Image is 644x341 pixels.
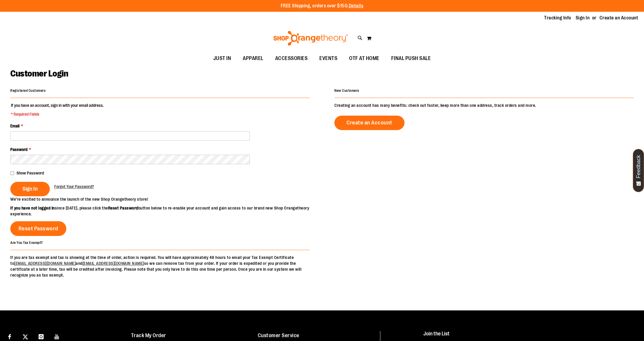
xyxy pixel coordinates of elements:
[10,102,104,117] legend: If you have an account, sign in with your email address.
[23,334,28,340] img: Twitter
[275,52,308,65] span: ACCESSORIES
[213,52,231,65] span: JUST IN
[385,52,437,65] a: FINAL PUSH SALE
[391,52,431,65] span: FINAL PUSH SALE
[108,206,138,210] strong: Reset Password
[10,221,66,236] a: Reset Password
[633,149,644,192] button: Feedback - Show survey
[237,52,269,65] a: APPAREL
[14,261,76,266] a: [EMAIL_ADDRESS][DOMAIN_NAME]
[16,171,44,175] span: Show Password
[334,102,634,108] p: Creating an account has many benefits: check out faster, keep more than one address, track orders...
[10,196,322,202] p: We’re excited to announce the launch of the new Shop Orangetheory store!
[273,31,349,46] img: Shop Orangetheory
[10,254,310,278] p: If you are tax exempt and tax is showing at the time of order, action is required. You will have ...
[54,184,94,189] a: Forgot Your Password?
[10,182,50,196] button: Sign In
[19,225,58,232] span: Reset Password
[281,3,364,9] p: FREE Shipping, orders over $150.
[10,147,27,152] span: Password
[544,15,571,21] a: Tracking Info
[258,332,299,338] a: Customer Service
[576,15,590,21] a: Sign In
[10,205,322,217] p: since [DATE], please click the button below to re-enable your account and gain access to our bran...
[349,3,364,9] a: Details
[10,206,55,210] strong: If you have not logged in
[10,240,43,244] strong: Are You Tax Exempt?
[11,111,104,117] span: * Required Fields
[313,52,343,65] a: EVENTS
[10,89,46,93] strong: Registered Customers
[10,124,19,128] span: Email
[334,116,404,130] a: Create an Account
[82,261,144,266] a: [EMAIL_ADDRESS][DOMAIN_NAME]
[349,52,379,65] span: OTF AT HOME
[22,186,38,192] span: Sign In
[636,155,641,178] span: Feedback
[346,119,392,126] span: Create an Account
[343,52,385,65] a: OTF AT HOME
[334,89,359,93] strong: New Customers
[131,332,166,338] a: Track My Order
[600,15,638,21] a: Create an Account
[319,52,337,65] span: EVENTS
[269,52,314,65] a: ACCESSORIES
[207,52,237,65] a: JUST IN
[10,69,68,79] span: Customer Login
[54,184,94,189] span: Forgot Your Password?
[243,52,263,65] span: APPAREL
